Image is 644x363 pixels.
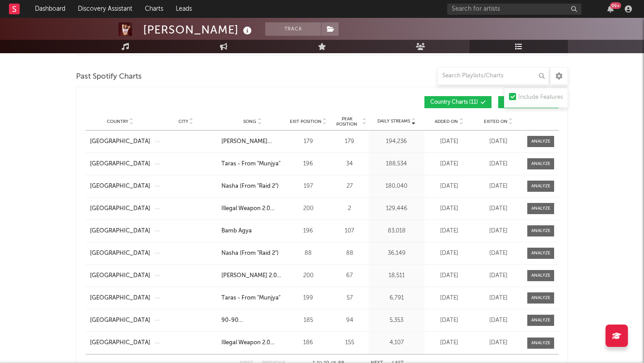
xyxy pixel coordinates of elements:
[221,137,284,146] a: [PERSON_NAME] (From "Kick")
[221,271,284,280] a: [PERSON_NAME] 2.0 (From "Street Dancer 3D")
[221,182,284,191] a: Nasha (From "Raid 2")
[518,92,563,103] div: Include Features
[333,249,366,258] div: 88
[290,119,322,124] span: Exit Position
[607,5,614,13] button: 99+
[221,338,284,347] a: Illegal Weapon 2.0 (From "Street Dancer 3D")
[221,227,284,236] a: Bamb Agya
[610,2,621,9] div: 99 +
[377,118,410,125] span: Daily Streams
[371,249,422,258] div: 36,149
[333,316,366,325] div: 94
[221,160,284,169] a: Taras - From "Munjya"
[90,227,150,236] a: [GEOGRAPHIC_DATA]
[430,100,478,105] span: Country Charts ( 11 )
[90,160,150,169] a: [GEOGRAPHIC_DATA]
[265,22,321,36] button: Track
[476,137,521,146] div: [DATE]
[221,204,284,213] a: Illegal Weapon 2.0 (From "Street Dancer 3D")
[288,204,328,213] div: 200
[221,316,284,325] a: 90-90 [PERSON_NAME] (From "Jatt Nuu Chudail Takri")
[427,271,471,280] div: [DATE]
[288,316,328,325] div: 185
[371,338,422,347] div: 4,107
[221,227,252,236] div: Bamb Agya
[288,182,328,191] div: 197
[143,22,254,37] div: [PERSON_NAME]
[90,294,150,303] a: [GEOGRAPHIC_DATA]
[427,137,471,146] div: [DATE]
[476,204,521,213] div: [DATE]
[427,182,471,191] div: [DATE]
[476,227,521,236] div: [DATE]
[427,160,471,169] div: [DATE]
[333,182,366,191] div: 27
[371,316,422,325] div: 5,353
[333,160,366,169] div: 34
[476,294,521,303] div: [DATE]
[90,271,150,280] a: [GEOGRAPHIC_DATA]
[288,249,328,258] div: 88
[288,271,328,280] div: 200
[90,316,150,325] a: [GEOGRAPHIC_DATA]
[447,4,581,15] input: Search for artists
[288,137,328,146] div: 179
[371,227,422,236] div: 83,018
[288,160,328,169] div: 196
[288,338,328,347] div: 186
[371,182,422,191] div: 180,040
[333,227,366,236] div: 107
[221,249,279,258] div: Nasha (From "Raid 2")
[371,271,422,280] div: 18,511
[427,249,471,258] div: [DATE]
[243,119,256,124] span: Song
[371,160,422,169] div: 188,534
[90,137,150,146] a: [GEOGRAPHIC_DATA]
[476,271,521,280] div: [DATE]
[476,160,521,169] div: [DATE]
[221,182,279,191] div: Nasha (From "Raid 2")
[90,249,150,258] a: [GEOGRAPHIC_DATA]
[427,227,471,236] div: [DATE]
[427,338,471,347] div: [DATE]
[333,116,361,127] span: Peak Position
[476,316,521,325] div: [DATE]
[221,294,280,303] div: Taras - From "Munjya"
[427,294,471,303] div: [DATE]
[333,271,366,280] div: 67
[107,119,128,124] span: Country
[221,249,284,258] a: Nasha (From "Raid 2")
[221,294,284,303] a: Taras - From "Munjya"
[90,182,150,191] div: [GEOGRAPHIC_DATA]
[221,160,280,169] div: Taras - From "Munjya"
[498,96,559,108] button: City Charts(77)
[90,204,150,213] a: [GEOGRAPHIC_DATA]
[484,119,508,124] span: Exited On
[476,182,521,191] div: [DATE]
[90,338,150,347] a: [GEOGRAPHIC_DATA]
[371,204,422,213] div: 129,446
[288,294,328,303] div: 199
[333,204,366,213] div: 2
[424,96,491,108] button: Country Charts(11)
[371,294,422,303] div: 6,791
[427,316,471,325] div: [DATE]
[476,338,521,347] div: [DATE]
[435,119,458,124] span: Added On
[178,119,188,124] span: City
[427,204,471,213] div: [DATE]
[76,72,142,82] span: Past Spotify Charts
